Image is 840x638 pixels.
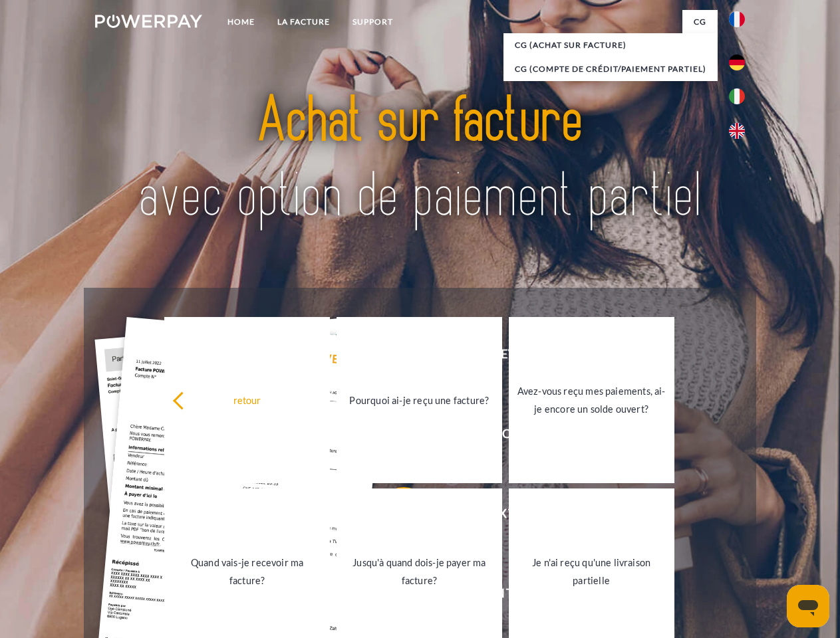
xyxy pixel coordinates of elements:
img: title-powerpay_fr.svg [127,64,713,255]
iframe: Bouton de lancement de la fenêtre de messagerie [787,585,829,627]
div: Avez-vous reçu mes paiements, ai-je encore un solde ouvert? [517,382,666,418]
div: Jusqu'à quand dois-je payer ma facture? [345,554,494,589]
a: LA FACTURE [266,10,341,34]
a: Avez-vous reçu mes paiements, ai-je encore un solde ouvert? [509,317,674,483]
a: CG [682,10,718,34]
img: de [729,54,745,70]
a: CG (achat sur facture) [503,33,718,57]
div: Pourquoi ai-je reçu une facture? [345,391,494,409]
img: logo-powerpay-white.svg [95,15,202,28]
div: Je n'ai reçu qu'une livraison partielle [517,554,666,589]
a: Support [341,10,404,34]
div: Quand vais-je recevoir ma facture? [172,554,322,589]
img: fr [729,11,745,27]
img: it [729,88,745,104]
img: en [729,123,745,139]
div: retour [172,391,322,409]
a: Home [216,10,266,34]
a: CG (Compte de crédit/paiement partiel) [503,57,718,81]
